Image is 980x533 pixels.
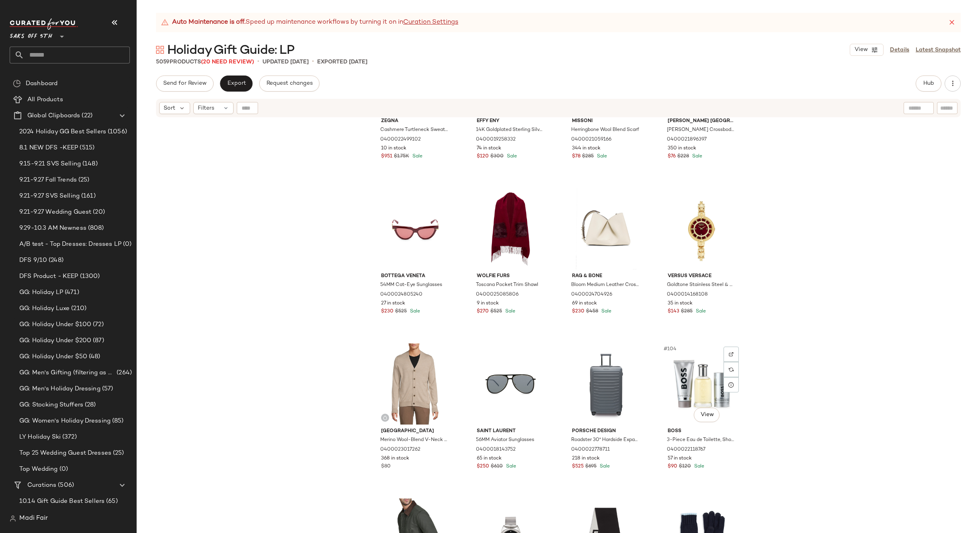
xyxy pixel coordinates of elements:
[172,18,246,27] strong: Auto Maintenance is off.
[582,153,594,160] span: $285
[257,57,259,67] span: •
[100,384,113,394] span: (57)
[476,437,534,444] span: 56MM Aviator Sunglasses
[19,176,77,185] span: 9.21-9.27 Fall Trends
[470,188,551,270] img: 0400025085806_WINE
[83,400,96,410] span: (28)
[19,288,63,297] span: GG: Holiday LP
[121,240,131,249] span: (0)
[19,449,111,458] span: Top 25 Wedding Guest Dresses
[490,153,504,160] span: $300
[80,111,92,120] span: (22)
[476,282,538,289] span: Toscana Pocket Trim Shawl
[491,463,503,470] span: $610
[668,273,736,280] span: Versus Versace
[504,309,515,314] span: Sale
[266,80,313,87] span: Request changes
[667,437,735,444] span: 3-Piece Eau de Toilette, Shower Gel & Deodorant Stick Gift Set
[395,308,407,315] span: $525
[19,352,87,361] span: GG: Holiday Under $50
[854,47,868,53] span: View
[693,464,704,469] span: Sale
[566,343,646,425] img: 0400022778711
[375,188,455,270] img: 0400024805240_BURGUNDYGOLD
[156,59,170,65] span: 5059
[477,118,545,125] span: Effy ENY
[668,463,677,470] span: $90
[61,433,77,442] span: (372)
[86,224,104,233] span: (808)
[477,428,545,435] span: Saint Laurent
[572,455,600,462] span: 218 in stock
[504,464,516,469] span: Sale
[668,118,736,125] span: [PERSON_NAME] [GEOGRAPHIC_DATA]
[105,497,118,506] span: (65)
[156,76,213,92] button: Send for Review
[585,463,597,470] span: $695
[381,428,449,435] span: [GEOGRAPHIC_DATA]
[312,57,314,67] span: •
[19,384,100,394] span: GG: Men's Holiday Dressing
[476,291,519,298] span: 0400025085806
[19,127,106,137] span: 2024 Holiday GG Best Sellers
[668,455,692,462] span: 57 in stock
[19,304,70,313] span: GG: Holiday Luxe
[111,449,124,458] span: (25)
[383,415,387,420] img: svg%3e
[598,464,610,469] span: Sale
[375,343,455,425] img: 0400023017262_SMOKEYTAUPE
[19,192,80,201] span: 9.21-9.27 SVS Selling
[26,79,57,88] span: Dashboard
[411,154,422,159] span: Sale
[63,288,79,297] span: (471)
[78,143,94,153] span: (515)
[916,76,941,92] button: Hub
[381,273,449,280] span: Bottega Veneta
[317,58,367,66] p: Exported [DATE]
[572,300,597,307] span: 69 in stock
[477,308,489,315] span: $270
[667,446,705,453] span: 0400022118767
[668,428,736,435] span: Boss
[572,308,584,315] span: $230
[47,256,64,265] span: (248)
[668,300,693,307] span: 35 in stock
[380,446,420,453] span: 0400023017262
[380,282,442,289] span: 54MM Cat-Eye Sunglasses
[80,192,96,201] span: (161)
[667,136,707,143] span: 0400021896397
[394,153,409,160] span: $1.75K
[571,446,610,453] span: 0400022778711
[381,455,409,462] span: 368 in stock
[19,159,81,169] span: 9.15-9.21 SVS Selling
[681,308,693,315] span: $285
[10,27,52,42] span: Saks OFF 5TH
[198,104,214,112] span: Filters
[566,188,646,270] img: 0400024704926_ANTIQUEWHITE
[77,176,90,185] span: (25)
[571,136,611,143] span: 0400021059166
[572,273,640,280] span: rag & bone
[677,153,689,160] span: $228
[19,433,61,442] span: LY Holiday Ski
[19,256,47,265] span: DFS 9/10
[27,111,80,120] span: Global Clipboards
[19,224,86,233] span: 9.29-10.3 AM Newness
[19,497,105,506] span: 10.14 Gift Guide Best Sellers
[10,515,16,522] img: svg%3e
[381,145,406,152] span: 10 in stock
[668,153,676,160] span: $76
[161,18,458,27] div: Speed up maintenance workflows by turning it on in
[13,80,21,88] img: svg%3e
[679,463,691,470] span: $120
[572,153,580,160] span: $78
[156,58,254,66] div: Products
[571,437,639,444] span: Roadster 30'' Hardside Expandable Spinner Suitcase
[19,240,121,249] span: A/B test - Top Dresses: Dresses LP
[505,154,517,159] span: Sale
[19,400,83,410] span: GG: Stocking Stuffers
[81,159,98,169] span: (148)
[380,136,421,143] span: 0400022499102
[381,153,392,160] span: $951
[91,336,104,345] span: (87)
